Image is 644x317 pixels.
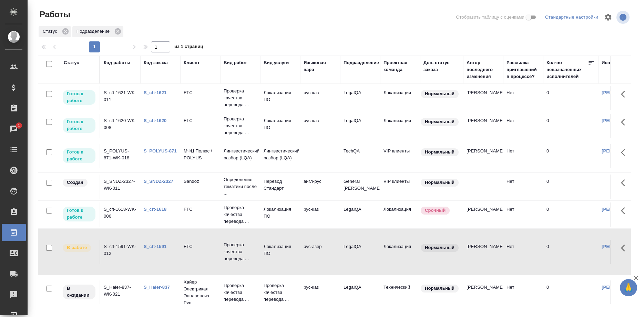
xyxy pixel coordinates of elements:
[425,118,454,125] p: Нормальный
[67,149,91,162] p: Готов к работе
[380,114,420,138] td: Локализация
[62,206,96,222] div: Исполнитель может приступить к работе
[184,59,200,66] div: Клиент
[224,176,257,197] p: Определение тематики после ...
[503,144,543,168] td: Нет
[425,179,454,186] p: Нормальный
[463,86,503,110] td: [PERSON_NAME]
[602,118,640,123] a: [PERSON_NAME]
[67,118,91,132] p: Готов к работе
[380,86,420,110] td: Локализация
[467,59,500,80] div: Автор последнего изменения
[300,86,340,110] td: рус-каз
[104,59,130,66] div: Код работы
[264,282,297,303] p: Проверка качества перевода ...
[62,284,96,300] div: Исполнитель назначен, приступать к работе пока рано
[546,59,588,80] div: Кол-во неназначенных исполнителей
[543,175,598,199] td: 0
[144,148,177,153] a: S_POLYUS-871
[507,59,540,80] div: Рассылка приглашений в процессе?
[623,280,634,295] span: 🙏
[503,240,543,264] td: Нет
[100,86,140,110] td: S_cft-1621-WK-011
[340,114,380,138] td: LegalQA
[144,90,166,95] a: S_cft-1621
[62,178,96,187] div: Заказ еще не согласован с клиентом, искать исполнителей рано
[100,280,140,305] td: S_Haier-837-WK-021
[224,282,257,303] p: Проверка качества перевода ...
[543,240,598,264] td: 0
[184,178,217,185] p: Sandoz
[463,240,503,264] td: [PERSON_NAME]
[184,117,217,124] p: FTC
[617,280,633,297] button: Здесь прячутся важные кнопки
[62,243,96,252] div: Исполнитель выполняет работу
[503,114,543,138] td: Нет
[264,243,297,257] p: Локализация ПО
[38,9,70,20] span: Работы
[264,117,297,131] p: Локализация ПО
[224,88,257,108] p: Проверка качества перевода ...
[617,202,633,219] button: Здесь прячутся важные кнопки
[264,178,297,192] p: Перевод Стандарт
[425,90,454,97] p: Нормальный
[602,207,640,212] a: [PERSON_NAME]
[380,144,420,168] td: VIP клиенты
[62,148,96,164] div: Исполнитель может приступить к работе
[300,114,340,138] td: рус-каз
[425,149,454,156] p: Нормальный
[64,59,79,66] div: Статус
[184,243,217,250] p: FTC
[100,175,140,199] td: S_SNDZ-2327-WK-011
[144,244,166,249] a: S_cft-1591
[425,244,454,251] p: Нормальный
[2,120,26,138] a: 1
[184,89,217,96] p: FTC
[543,86,598,110] td: 0
[340,202,380,227] td: LegalQA
[340,86,380,110] td: LegalQA
[184,206,217,213] p: FTC
[67,285,91,299] p: В ожидании
[224,241,257,262] p: Проверка качества перевода ...
[616,11,631,24] span: Посмотреть информацию
[602,90,640,95] a: [PERSON_NAME]
[144,285,170,290] a: S_Haier-837
[423,59,460,73] div: Доп. статус заказа
[62,117,96,133] div: Исполнитель может приступить к работе
[380,280,420,305] td: Технический
[543,144,598,168] td: 0
[600,9,616,26] span: Настроить таблицу
[264,148,297,161] p: Лингвистический разбор (LQA)
[100,114,140,138] td: S_cft-1620-WK-008
[264,59,289,66] div: Вид услуги
[617,86,633,102] button: Здесь прячутся важные кнопки
[264,89,297,103] p: Локализация ПО
[620,279,637,296] button: 🙏
[503,280,543,305] td: Нет
[67,90,91,104] p: Готов к работе
[144,207,166,212] a: S_cft-1618
[380,240,420,264] td: Локализация
[67,179,83,186] p: Создан
[224,204,257,225] p: Проверка качества перевода ...
[384,59,417,73] div: Проектная команда
[224,148,257,161] p: Лингвистический разбор (LQA)
[13,122,24,129] span: 1
[463,144,503,168] td: [PERSON_NAME]
[340,280,380,305] td: LegalQA
[463,114,503,138] td: [PERSON_NAME]
[224,59,247,66] div: Вид работ
[617,114,633,130] button: Здесь прячутся важные кнопки
[503,86,543,110] td: Нет
[340,240,380,264] td: LegalQA
[224,116,257,136] p: Проверка качества перевода ...
[503,175,543,199] td: Нет
[100,202,140,227] td: S_cft-1618-WK-006
[543,12,600,23] div: split button
[144,118,166,123] a: S_cft-1620
[184,279,217,306] p: Хайер Электрикал Эпплаенсиз Рус
[67,207,91,221] p: Готов к работе
[174,42,203,52] span: из 1 страниц
[617,144,633,161] button: Здесь прячутся важные кнопки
